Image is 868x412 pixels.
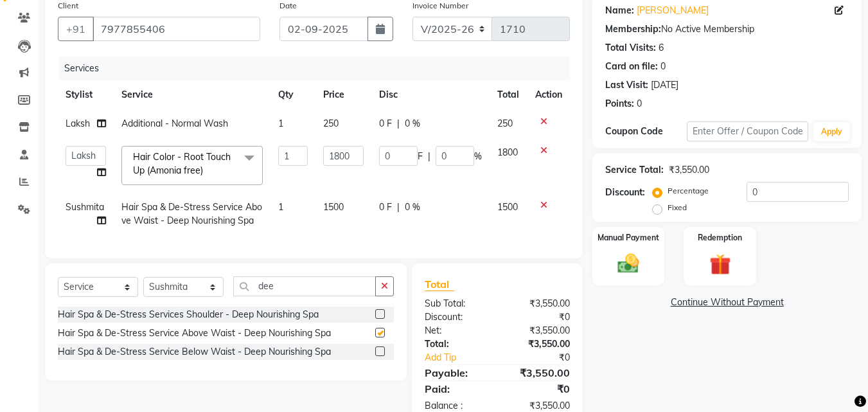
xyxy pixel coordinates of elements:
[497,147,518,158] span: 1800
[379,201,392,214] span: 0 F
[598,232,659,244] label: Manual Payment
[66,201,104,213] span: Sushmita
[371,80,490,109] th: Disc
[605,4,634,17] div: Name:
[323,201,344,213] span: 1500
[497,337,580,351] div: ₹3,550.00
[497,324,580,337] div: ₹3,550.00
[428,150,430,163] span: |
[605,186,645,199] div: Discount:
[415,324,497,337] div: Net:
[497,118,513,129] span: 250
[415,351,511,364] a: Add Tip
[405,117,420,130] span: 0 %
[605,163,664,177] div: Service Total:
[605,60,658,73] div: Card on file:
[133,151,231,176] span: Hair Color - Root Touch Up (Amonia free)
[379,117,392,130] span: 0 F
[660,60,666,73] div: 0
[66,118,90,129] span: Laksh
[121,118,228,129] span: Additional - Normal Wash
[703,251,738,278] img: _gift.svg
[323,118,339,129] span: 250
[595,296,859,309] a: Continue Without Payment
[278,201,283,213] span: 1
[637,97,642,111] div: 0
[669,163,709,177] div: ₹3,550.00
[668,202,687,213] label: Fixed
[698,232,742,244] label: Redemption
[605,22,849,36] div: No Active Membership
[93,17,260,41] input: Search by Name/Mobile/Email/Code
[415,381,497,397] div: Paid:
[415,310,497,324] div: Discount:
[203,165,209,176] a: x
[605,97,634,111] div: Points:
[121,201,262,226] span: Hair Spa & De-Stress Service Above Waist - Deep Nourishing Spa
[605,125,686,138] div: Coupon Code
[659,41,664,55] div: 6
[497,201,518,213] span: 1500
[605,78,648,92] div: Last Visit:
[651,78,678,92] div: [DATE]
[233,276,376,296] input: Search or Scan
[497,381,580,397] div: ₹0
[59,57,580,80] div: Services
[497,310,580,324] div: ₹0
[490,80,527,109] th: Total
[58,327,331,340] div: Hair Spa & De-Stress Service Above Waist - Deep Nourishing Spa
[397,117,400,130] span: |
[278,118,283,129] span: 1
[813,122,850,141] button: Apply
[415,365,497,381] div: Payable:
[687,121,808,141] input: Enter Offer / Coupon Code
[497,365,580,381] div: ₹3,550.00
[397,201,400,214] span: |
[527,80,570,109] th: Action
[418,150,423,163] span: F
[58,17,94,41] button: +91
[114,80,270,109] th: Service
[425,278,454,291] span: Total
[474,150,482,163] span: %
[668,185,709,197] label: Percentage
[611,251,646,276] img: _cash.svg
[605,41,656,55] div: Total Visits:
[58,308,319,321] div: Hair Spa & De-Stress Services Shoulder - Deep Nourishing Spa
[58,345,331,359] div: Hair Spa & De-Stress Service Below Waist - Deep Nourishing Spa
[511,351,580,364] div: ₹0
[637,4,709,17] a: [PERSON_NAME]
[415,297,497,310] div: Sub Total:
[58,80,114,109] th: Stylist
[315,80,371,109] th: Price
[605,22,661,36] div: Membership:
[415,337,497,351] div: Total:
[405,201,420,214] span: 0 %
[270,80,315,109] th: Qty
[497,297,580,310] div: ₹3,550.00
